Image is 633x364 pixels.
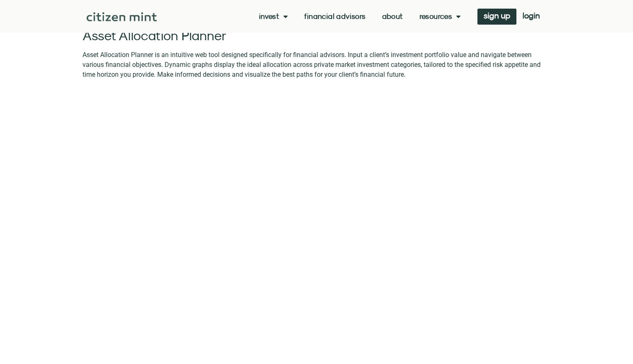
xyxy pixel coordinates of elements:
img: Citizen Mint [87,12,157,21]
a: Invest [259,12,288,21]
a: sign up [477,9,516,25]
span: sign up [484,13,510,18]
p: Asset Allocation Planner is an intuitive web tool designed specifically for financial advisors. I... [83,50,550,80]
a: Financial Advisors [304,12,365,21]
a: login [516,9,546,25]
a: About [382,12,403,21]
nav: Menu [259,12,461,21]
span: login [523,13,540,18]
h2: Asset Allocation Planner [83,29,550,42]
a: Resources [420,12,461,21]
